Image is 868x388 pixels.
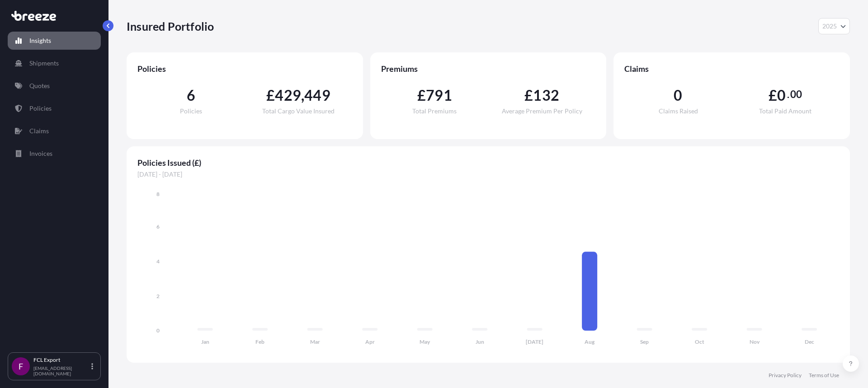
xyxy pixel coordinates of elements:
[29,126,49,136] p: Claims
[787,91,789,98] span: .
[156,327,160,334] tspan: 0
[156,223,160,230] tspan: 6
[201,338,209,345] tspan: Jan
[533,88,559,103] span: 132
[805,338,814,345] tspan: Dec
[8,145,101,163] a: Invoices
[33,356,90,364] p: FCL Export
[526,338,543,345] tspan: [DATE]
[127,19,214,33] p: Insured Portfolio
[137,157,839,168] span: Policies Issued (£)
[304,88,330,103] span: 449
[524,88,533,103] span: £
[310,338,320,345] tspan: Mar
[33,365,90,376] p: [EMAIL_ADDRESS][DOMAIN_NAME]
[777,88,786,103] span: 0
[8,77,101,95] a: Quotes
[818,18,850,34] button: Year Selector
[426,88,452,103] span: 791
[266,88,275,103] span: £
[262,108,335,114] span: Total Cargo Value Insured
[809,372,839,379] a: Terms of Use
[156,258,160,265] tspan: 4
[476,338,484,345] tspan: Jun
[750,338,760,345] tspan: Nov
[29,36,51,45] p: Insights
[640,338,649,345] tspan: Sep
[365,338,375,345] tspan: Apr
[187,88,195,103] span: 6
[420,338,430,345] tspan: May
[381,63,596,74] span: Premiums
[8,122,101,140] a: Claims
[769,88,777,103] span: £
[301,88,304,103] span: ,
[275,88,301,103] span: 429
[19,362,23,371] span: F
[8,54,101,72] a: Shipments
[137,63,352,74] span: Policies
[29,81,50,90] p: Quotes
[659,108,698,114] span: Claims Raised
[137,170,839,179] span: [DATE] - [DATE]
[156,293,160,299] tspan: 2
[29,104,52,113] p: Policies
[29,59,59,68] p: Shipments
[8,99,101,117] a: Policies
[759,108,811,114] span: Total Paid Amount
[585,338,595,345] tspan: Aug
[502,108,582,114] span: Average Premium Per Policy
[412,108,457,114] span: Total Premiums
[8,32,101,50] a: Insights
[156,191,160,197] tspan: 8
[674,88,682,103] span: 0
[695,338,704,345] tspan: Oct
[790,91,802,98] span: 00
[180,108,202,114] span: Policies
[417,88,426,103] span: £
[624,63,839,74] span: Claims
[29,149,52,158] p: Invoices
[822,22,837,31] span: 2025
[255,338,264,345] tspan: Feb
[769,372,802,379] a: Privacy Policy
